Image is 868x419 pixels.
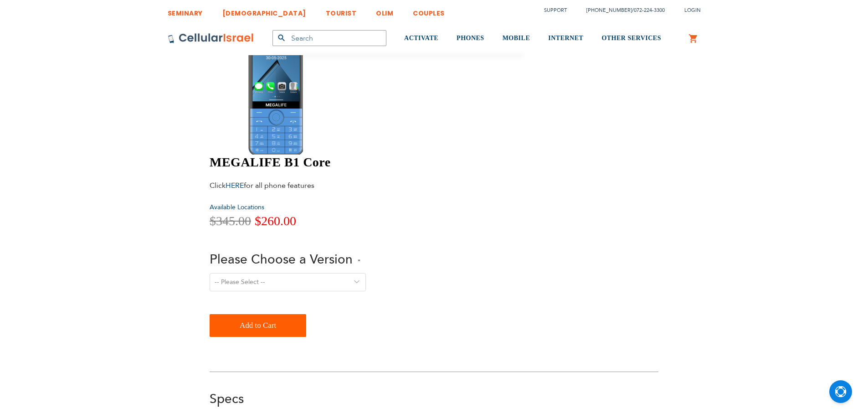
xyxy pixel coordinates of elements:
[503,21,530,56] a: MOBILE
[413,2,445,19] a: COUPLES
[210,314,306,337] button: Add to Cart
[210,390,244,408] a: Specs
[255,214,296,228] span: $260.00
[503,35,530,41] span: MOBILE
[634,7,665,14] a: 072-224-3300
[226,181,244,191] a: HERE
[601,35,661,41] span: OTHER SERVICES
[404,35,438,41] span: ACTIVATE
[548,21,583,56] a: INTERNET
[544,7,567,14] a: Support
[248,22,303,155] img: MEGALIFE B1 Core
[210,251,353,268] span: Please Choose a Version
[210,181,351,191] div: Click for all phone features
[601,21,661,56] a: OTHER SERVICES
[684,7,701,14] span: Login
[586,7,632,14] a: [PHONE_NUMBER]
[210,214,251,228] span: $345.00
[240,316,276,335] span: Add to Cart
[548,35,583,41] span: INTERNET
[404,21,438,56] a: ACTIVATE
[376,2,393,19] a: OLIM
[222,2,306,19] a: [DEMOGRAPHIC_DATA]
[272,30,386,46] input: Search
[168,2,203,19] a: SEMINARY
[326,2,357,19] a: TOURIST
[210,155,529,170] h1: MEGALIFE B1 Core
[577,4,665,17] li: /
[210,203,264,212] a: Available Locations
[457,35,484,41] span: PHONES
[168,33,254,44] img: Cellular Israel Logo
[457,21,484,56] a: PHONES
